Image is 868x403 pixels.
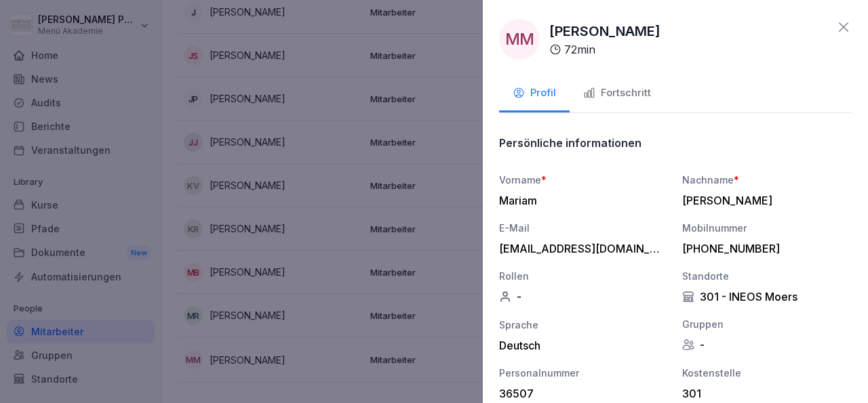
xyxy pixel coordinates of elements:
div: Standorte [682,269,852,283]
div: Deutsch [499,339,669,352]
div: Sprache [499,318,669,332]
div: Profil [513,85,556,101]
div: Mobilnummer [682,221,852,235]
div: 36507 [499,387,662,400]
div: Fortschritt [583,85,651,101]
div: - [499,290,669,303]
button: Fortschritt [570,76,665,112]
div: Kostenstelle [682,366,852,380]
div: [PERSON_NAME] [682,194,845,207]
div: MM [499,19,540,60]
div: 301 - INEOS Moers [682,290,852,303]
div: Rollen [499,269,669,283]
div: Personalnummer [499,366,669,380]
p: 72 min [564,41,595,58]
div: Nachname [682,173,852,187]
div: Vorname [499,173,669,187]
div: E-Mail [499,221,669,235]
div: Mariam [499,194,662,207]
div: Gruppen [682,317,852,331]
div: [PHONE_NUMBER] [682,242,845,255]
div: [EMAIL_ADDRESS][DOMAIN_NAME] [499,242,662,255]
button: Profil [499,76,570,112]
p: Persönliche informationen [499,136,642,150]
div: - [682,338,852,352]
div: 301 [682,387,845,400]
p: [PERSON_NAME] [549,21,660,41]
